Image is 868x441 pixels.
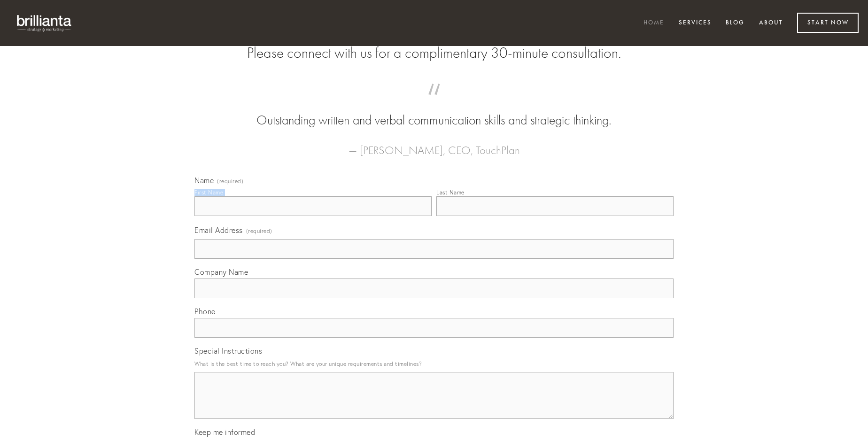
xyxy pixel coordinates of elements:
[797,13,859,33] a: Start Now
[194,427,255,437] span: Keep me informed
[217,178,243,184] span: (required)
[194,307,216,316] span: Phone
[753,15,789,31] a: About
[194,225,243,235] span: Email Address
[194,44,674,62] h2: Please connect with us for a complimentary 30-minute consultation.
[194,189,223,196] div: First Name
[209,93,659,111] span: “
[194,267,248,277] span: Company Name
[194,357,674,370] p: What is the best time to reach you? What are your unique requirements and timelines?
[9,9,80,37] img: brillianta - research, strategy, marketing
[673,15,718,31] a: Services
[436,189,465,196] div: Last Name
[209,93,659,130] blockquote: Outstanding written and verbal communication skills and strategic thinking.
[720,15,751,31] a: Blog
[637,15,670,31] a: Home
[209,130,659,160] figcaption: — [PERSON_NAME], CEO, TouchPlan
[194,346,262,356] span: Special Instructions
[194,176,214,185] span: Name
[246,224,272,237] span: (required)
